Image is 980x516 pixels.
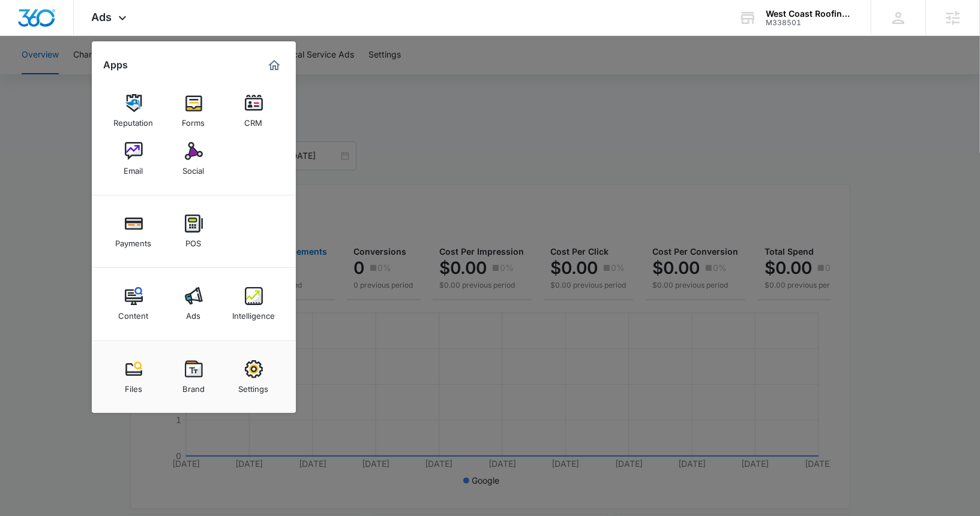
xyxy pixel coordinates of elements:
[111,136,157,182] a: Email
[239,378,269,394] div: Settings
[171,209,217,254] a: POS
[111,281,157,327] a: Content
[231,354,277,400] a: Settings
[104,59,128,71] h2: Apps
[183,160,205,176] div: Social
[116,233,152,248] div: Payments
[182,112,205,128] div: Forms
[766,19,853,27] div: account id
[186,233,202,248] div: POS
[92,11,112,23] span: Ads
[119,305,149,321] div: Content
[111,209,157,254] a: Payments
[231,281,277,327] a: Intelligence
[125,378,142,394] div: Files
[171,136,217,182] a: Social
[187,305,201,321] div: Ads
[171,281,217,327] a: Ads
[124,160,143,176] div: Email
[182,378,205,394] div: Brand
[265,56,284,75] a: Marketing 360® Dashboard
[111,354,157,400] a: Files
[171,354,217,400] a: Brand
[231,88,277,134] a: CRM
[245,112,263,128] div: CRM
[171,88,217,134] a: Forms
[766,9,853,19] div: account name
[232,305,275,321] div: Intelligence
[111,88,157,134] a: Reputation
[114,112,154,128] div: Reputation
